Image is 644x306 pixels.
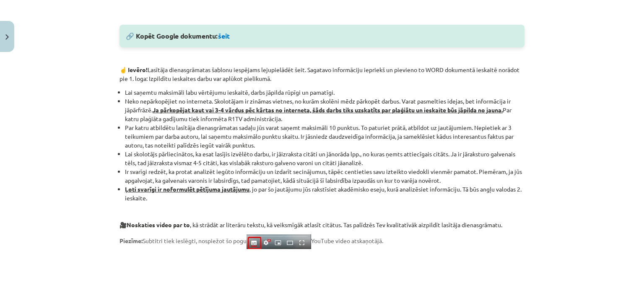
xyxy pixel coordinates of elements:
[125,167,525,185] li: Ir svarīgi redzēt, ka protat analizēt iegūto informāciju un izdarīt secinājumus, tāpēc centieties...
[119,237,143,244] strong: Piezīme:
[125,150,525,167] li: Lai skolotājs pārliecinātos, ka esat lasījis izvēlēto darbu, ir jāizraksta citāti un jānorāda lpp...
[119,65,525,83] p: Lasītāja dienasgrāmatas šablonu iespējams lejupielādēt šeit. Sagatavo informāciju iepriekš un pie...
[125,185,249,193] strong: Ļoti svarīgi ir noformulēt pētījuma jautājumu
[125,185,525,202] li: , jo par šo jautājumu jūs rakstīsiet akadēmisko eseju, kurā analizēsiet informāciju. Tā būs angļu...
[125,88,525,97] li: Lai saņemtu maksimāli labu vērtējumu ieskaitē, darbs jāpilda rūpīgi un pamatīgi.
[125,97,525,123] li: Neko nepārkopējiet no interneta. Skolotājam ir zināmas vietnes, no kurām skolēni mēdz pārkopēt da...
[153,106,503,114] strong: Ja pārkopējat kaut vai 3-4 vārdus pēc kārtas no interneta, šāds darbs tiks uzskatīts par plaģiātu...
[119,25,525,47] div: 🔗 Kopēt Google dokumentu:
[119,237,383,244] span: Subtitri tiek ieslēgti, nospiežot šo pogu YouTube video atskaņotājā.
[125,123,525,150] li: Par katru atbildētu lasītāja dienasgrāmatas sadaļu jūs varat saņemt maksimāli 10 punktus. To patu...
[119,66,148,73] strong: ☝️ Ievēro!
[127,221,190,228] strong: Noskaties video par to
[218,31,230,40] a: šeit
[5,34,9,40] img: icon-close-lesson-0947bae3869378f0d4975bcd49f059093ad1ed9edebbc8119c70593378902aed.svg
[119,220,525,229] p: 🎥 , kā strādāt ar literāru tekstu, kā veiksmīgāk atlasīt citātus. Tas palīdzēs Tev kvalitatīvāk a...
